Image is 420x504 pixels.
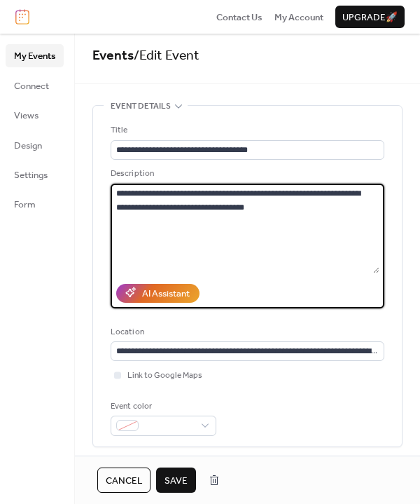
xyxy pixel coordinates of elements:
a: Views [6,104,64,126]
span: Contact Us [216,11,262,25]
span: My Events [14,49,55,63]
span: My Account [274,11,323,25]
a: Design [6,134,64,156]
span: Design [14,139,42,153]
a: Events [92,43,134,69]
span: / Edit Event [134,43,199,69]
a: Form [6,193,64,215]
a: Settings [6,163,64,186]
span: Connect [14,79,49,93]
div: Title [111,123,381,137]
div: AI Assistant [142,287,190,301]
span: Event details [111,100,171,114]
a: My Events [6,44,64,67]
img: logo [15,9,29,25]
button: AI Assistant [116,284,199,302]
span: Cancel [106,474,142,488]
a: Connect [6,74,64,97]
button: Upgrade🚀 [335,6,405,28]
span: Form [14,198,36,212]
span: Link to Google Maps [127,369,202,383]
span: Upgrade 🚀 [342,11,398,25]
button: Save [156,468,196,493]
span: Save [164,474,188,488]
button: Cancel [97,468,150,493]
div: Location [111,325,381,339]
a: Contact Us [216,10,262,24]
span: Settings [14,168,48,182]
div: Event color [111,400,213,414]
a: My Account [274,10,323,24]
span: Views [14,109,38,123]
div: Description [111,167,381,181]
